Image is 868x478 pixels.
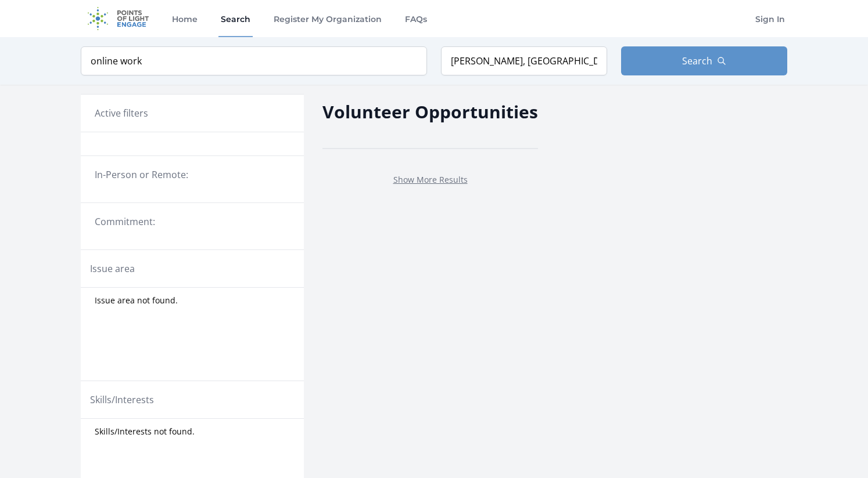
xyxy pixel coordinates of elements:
legend: Issue area [90,262,135,276]
span: Search [682,54,712,68]
h3: Active filters [95,106,148,120]
h2: Volunteer Opportunities [322,99,538,125]
legend: Skills/Interests [90,393,154,407]
span: Issue area not found. [95,295,178,306]
span: Skills/Interests not found. [95,426,195,437]
legend: In-Person or Remote: [95,168,290,182]
input: Keyword [81,46,427,75]
button: Search [621,46,787,75]
legend: Commitment: [95,215,290,229]
input: Location [441,46,607,75]
a: Show More Results [393,174,468,185]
